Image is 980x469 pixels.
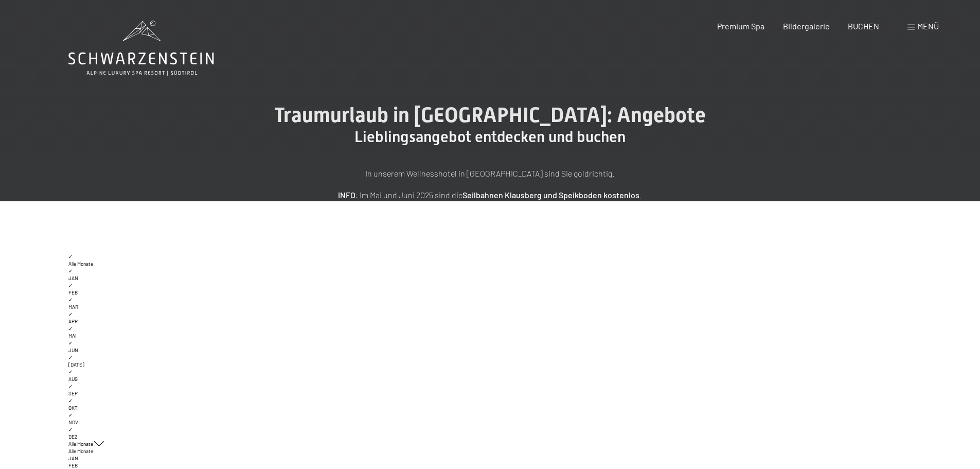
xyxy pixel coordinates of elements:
[917,21,939,31] span: Menü
[68,275,78,281] span: JAN
[68,311,73,317] span: ✓
[462,190,639,200] strong: Seilbahnen Klausberg und Speikboden kostenlos
[783,21,830,31] a: Bildergalerie
[68,376,78,382] span: AUG
[338,190,355,200] strong: INFO
[68,419,78,425] span: NOV
[354,128,626,146] span: Lieblingsangebot entdecken und buchen
[68,340,73,346] span: ✓
[68,369,73,375] span: ✓
[68,289,78,296] span: FEB
[68,268,73,274] span: ✓
[848,21,879,31] a: BUCHEN
[68,354,73,360] span: ✓
[68,455,78,461] span: JAN
[233,167,747,180] p: In unserem Wellnesshotel in [GEOGRAPHIC_DATA] sind Sie goldrichtig.
[68,397,73,404] span: ✓
[68,325,73,332] span: ✓
[68,448,93,454] span: Alle Monate
[68,433,77,440] span: DEZ
[68,304,78,310] span: MAR
[68,347,78,353] span: JUN
[68,282,73,288] span: ✓
[68,441,93,447] span: Alle Monate
[68,361,84,368] span: [DATE]
[68,405,78,411] span: OKT
[233,188,747,202] p: : Im Mai und Juni 2025 sind die .
[68,426,73,432] span: ✓
[717,21,764,31] a: Premium Spa
[68,297,73,303] span: ✓
[68,260,93,267] span: Alle Monate
[68,333,77,339] span: MAI
[68,462,78,468] span: FEB
[68,318,78,324] span: APR
[68,390,78,396] span: SEP
[274,103,706,127] span: Traumurlaub in [GEOGRAPHIC_DATA]: Angebote
[68,412,73,418] span: ✓
[68,383,73,389] span: ✓
[68,253,73,259] span: ✓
